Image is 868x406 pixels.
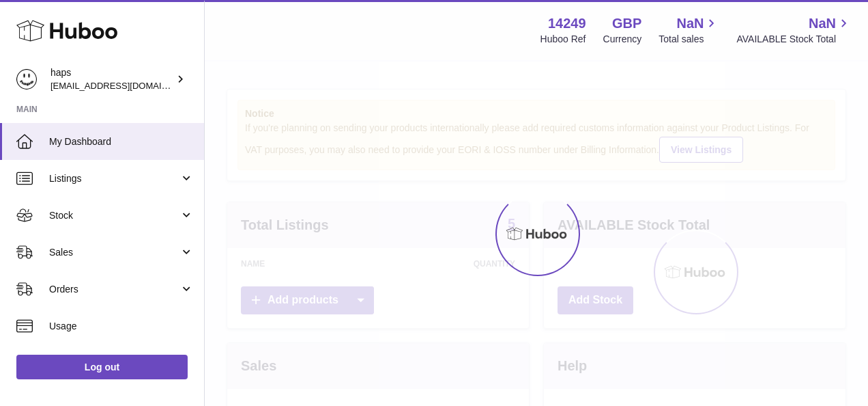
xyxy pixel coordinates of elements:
div: Currency [603,33,642,46]
span: Listings [49,172,179,185]
a: Log out [16,355,188,379]
span: NaN [809,14,836,33]
span: Stock [49,209,179,222]
strong: GBP [612,14,641,33]
span: Total sales [659,33,719,46]
span: Orders [49,283,179,296]
span: My Dashboard [49,135,194,148]
span: NaN [676,14,704,33]
strong: 14249 [548,14,586,33]
a: NaN AVAILABLE Stock Total [736,14,852,46]
img: internalAdmin-14249@internal.huboo.com [16,69,37,90]
span: Usage [49,320,194,333]
span: AVAILABLE Stock Total [736,33,852,46]
a: NaN Total sales [659,14,719,46]
span: [EMAIL_ADDRESS][DOMAIN_NAME] [50,80,201,91]
div: Huboo Ref [540,33,586,46]
span: Sales [49,246,179,259]
div: haps [50,66,173,92]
